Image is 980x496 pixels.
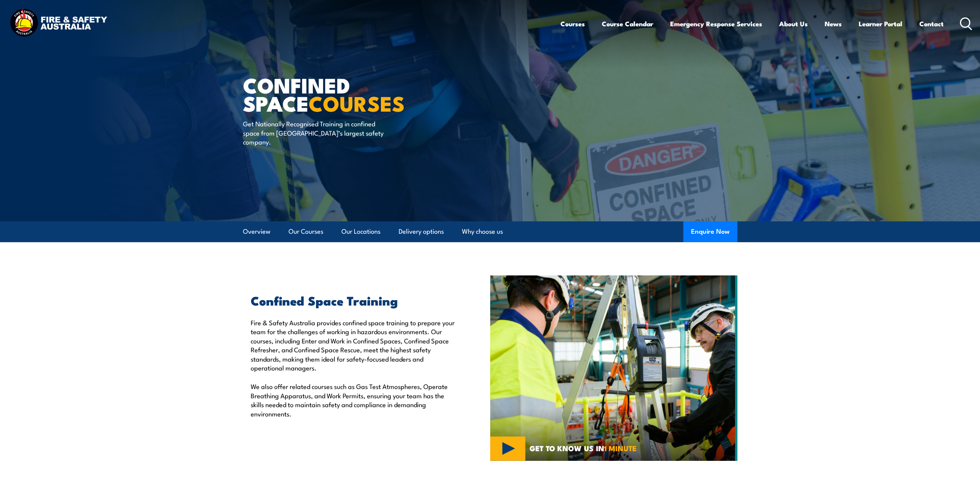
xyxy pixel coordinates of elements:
[243,119,384,146] p: Get Nationally Recognised Training in confined space from [GEOGRAPHIC_DATA]’s largest safety comp...
[251,382,455,418] p: We also offer related courses such as Gas Test Atmospheres, Operate Breathing Apparatus, and Work...
[490,275,737,461] img: Confined Space Courses Australia
[683,221,737,242] button: Enquire Now
[859,14,902,34] a: Learner Portal
[825,14,842,34] a: News
[462,221,503,242] a: Why choose us
[919,14,944,34] a: Contact
[670,14,762,34] a: Emergency Response Services
[604,442,637,454] strong: 1 MINUTE
[309,87,405,119] strong: COURSES
[251,318,455,372] p: Fire & Safety Australia provides confined space training to prepare your team for the challenges ...
[243,221,270,242] a: Overview
[399,221,444,242] a: Delivery options
[779,14,808,34] a: About Us
[243,76,434,112] h1: Confined Space
[530,445,637,452] span: GET TO KNOW US IN
[251,295,455,306] h2: Confined Space Training
[289,221,323,242] a: Our Courses
[560,14,585,34] a: Courses
[602,14,653,34] a: Course Calendar
[341,221,380,242] a: Our Locations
